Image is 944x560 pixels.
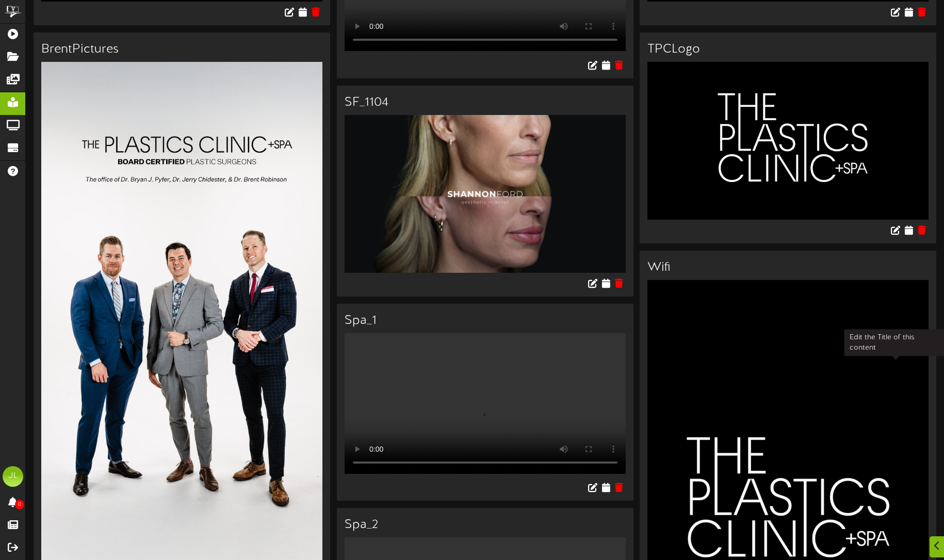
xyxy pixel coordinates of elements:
span: 0 [15,500,24,509]
img: ca9d6dc6-ff74-4eb1-8250-8dbb703e1f6d.jpeg [647,62,929,220]
h3: Wifi [647,261,929,274]
img: ab4435fe-a693-4573-9d9b-2cd3217f6694.png [345,115,626,273]
h3: SF_1104 [345,96,626,109]
div: JL [3,466,23,487]
h3: Spa_2 [345,518,626,532]
h3: Spa_1 [345,314,626,327]
video: Your browser does not support HTML5 video. [345,333,626,474]
h3: TPCLogo [647,43,929,56]
h3: BrentPictures [41,43,322,56]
